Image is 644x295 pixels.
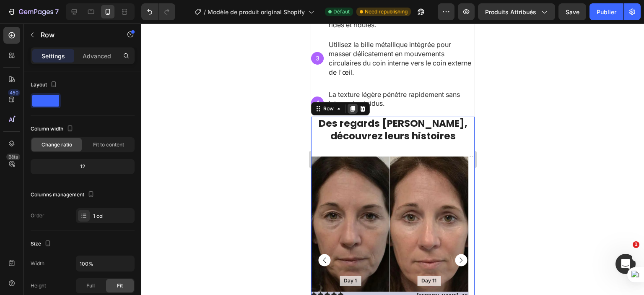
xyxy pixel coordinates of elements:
[8,154,18,160] font: Bêta
[32,161,133,172] div: 12
[597,8,616,16] font: Publier
[31,282,46,290] div: Height
[76,256,134,271] input: Auto
[10,81,24,89] div: Row
[117,282,123,290] span: Fit
[204,8,206,16] font: /
[333,8,350,15] font: Défaut
[31,189,96,201] div: Columns management
[478,3,555,20] button: Produits attribués
[634,242,638,247] font: 1
[566,8,579,16] span: Save
[10,90,18,96] font: 450
[365,8,408,16] span: Need republishing
[143,230,157,243] button: Carousel Next Arrow
[86,282,95,290] span: Full
[31,79,59,91] div: Layout
[485,8,536,16] font: Produits attribués
[589,3,623,20] button: Publier
[615,254,636,274] iframe: Chat en direct par interphone
[31,212,44,219] div: Order
[558,3,586,20] button: Save
[208,8,305,16] font: Modèle de produit original Shopify
[31,123,75,135] div: Column width
[311,23,475,295] iframe: Zone de conception
[93,212,132,220] div: 1 col
[42,141,72,149] span: Change ratio
[93,141,124,149] span: Fit to content
[141,3,175,20] div: Annuler/Refaire
[80,268,158,277] div: Rich Text Editor. Editing area: main
[31,238,53,250] div: Size
[83,52,111,60] p: Advanced
[3,3,62,20] button: 7
[55,8,59,16] font: 7
[42,52,65,60] p: Settings
[41,30,112,40] p: Row
[81,269,157,276] p: [PERSON_NAME], 42
[31,260,44,267] div: Width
